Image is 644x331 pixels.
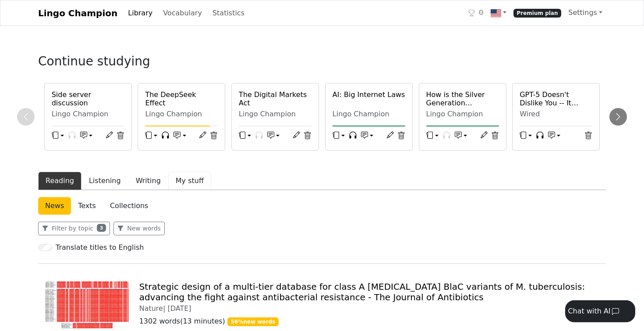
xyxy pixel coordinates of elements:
span: 0 [478,7,483,18]
div: Lingo Champion [333,110,405,119]
div: Nature | [139,304,599,313]
p: 1302 words ( 13 minutes ) [139,316,599,327]
a: Premium plan [510,4,565,22]
span: 3 [97,224,106,232]
h6: Translate titles to English [56,243,144,252]
a: GPT-5 Doesn't Dislike You -- It Might Just Need a Benchmark for Emotional Intelligence [520,90,592,107]
a: Statistics [209,4,248,22]
button: My stuff [168,172,211,190]
a: Collections [103,197,155,215]
a: Vocabulary [159,4,205,22]
a: Strategic design of a multi-tier database for class A [MEDICAL_DATA] BlaC variants of M. tubercul... [139,281,585,302]
button: New words [113,222,165,235]
a: 0 [465,4,487,22]
button: Reading [38,172,81,190]
a: Texts [71,197,103,215]
a: Side server discussion [52,90,124,107]
button: Listening [81,172,128,190]
a: The DeepSeek Effect [145,90,218,107]
div: Lingo Champion [52,110,124,119]
img: 41429_2025_862_Fig1_HTML.png [45,281,129,328]
div: Lingo Champion [239,110,311,119]
a: News [38,197,71,215]
div: Lingo Champion [145,110,218,119]
a: Settings [565,4,606,22]
a: AI: Big Internet Laws [333,90,405,99]
a: How is the Silver Generation changing the modern market? [426,90,499,107]
a: Library [124,4,156,22]
button: Chat with AI [565,300,635,322]
h3: Continue studying [38,54,345,69]
button: Writing [128,172,168,190]
img: us.svg [491,8,501,18]
span: [DATE] [167,304,191,313]
a: The Digital Markets Act [239,90,311,107]
button: Filter by topic3 [38,222,110,235]
span: 56 % new words [227,317,279,326]
span: Premium plan [513,9,562,18]
div: Chat with AI [568,306,610,317]
div: Wired [520,110,592,119]
a: Lingo Champion [38,4,117,22]
div: Lingo Champion [426,110,499,119]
